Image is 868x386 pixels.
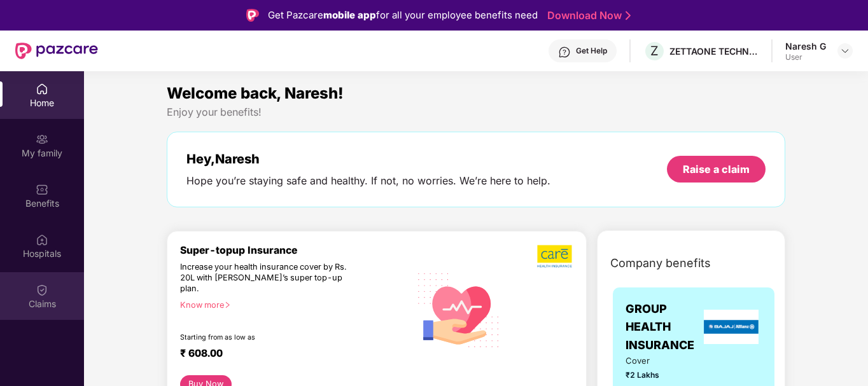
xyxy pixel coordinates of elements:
div: Increase your health insurance cover by Rs. 20L with [PERSON_NAME]’s super top-up plan. [180,262,354,294]
div: Know more [180,300,402,309]
img: svg+xml;base64,PHN2ZyBpZD0iRHJvcGRvd24tMzJ4MzIiIHhtbG5zPSJodHRwOi8vd3d3LnczLm9yZy8yMDAwL3N2ZyIgd2... [840,46,850,56]
div: ₹ 608.00 [180,347,397,362]
img: Logo [246,9,259,22]
div: ZETTAONE TECHNOLOGIES INDIA PRIVATE LIMITED [669,45,759,57]
span: GROUP HEALTH INSURANCE [626,300,701,354]
div: Get Pazcare for all your employee benefits need [268,8,538,23]
div: Raise a claim [683,162,750,176]
img: b5dec4f62d2307b9de63beb79f102df3.png [537,244,573,268]
div: Enjoy your benefits! [167,106,785,119]
span: Company benefits [610,254,711,272]
a: Download Now [547,9,627,22]
div: User [785,52,826,62]
img: svg+xml;base64,PHN2ZyBpZD0iSG9tZSIgeG1sbnM9Imh0dHA6Ly93d3cudzMub3JnLzIwMDAvc3ZnIiB3aWR0aD0iMjAiIG... [36,83,48,95]
div: Hope you’re staying safe and healthy. If not, no worries. We’re here to help. [186,174,550,188]
img: Stroke [626,9,631,22]
strong: mobile app [323,9,376,21]
div: Starting from as low as [180,333,356,342]
img: svg+xml;base64,PHN2ZyBpZD0iSGVscC0zMngzMiIgeG1sbnM9Imh0dHA6Ly93d3cudzMub3JnLzIwMDAvc3ZnIiB3aWR0aD... [558,46,571,59]
div: Hey, Naresh [186,151,550,167]
img: svg+xml;base64,PHN2ZyBpZD0iQmVuZWZpdHMiIHhtbG5zPSJodHRwOi8vd3d3LnczLm9yZy8yMDAwL3N2ZyIgd2lkdGg9Ij... [36,183,48,196]
span: Z [650,43,659,59]
span: right [224,301,231,308]
span: Welcome back, Naresh! [167,84,344,102]
img: svg+xml;base64,PHN2ZyBpZD0iQ2xhaW0iIHhtbG5zPSJodHRwOi8vd3d3LnczLm9yZy8yMDAwL3N2ZyIgd2lkdGg9IjIwIi... [36,284,48,296]
img: New Pazcare Logo [15,43,98,59]
span: Cover [626,354,685,368]
img: svg+xml;base64,PHN2ZyB3aWR0aD0iMjAiIGhlaWdodD0iMjAiIHZpZXdCb3g9IjAgMCAyMCAyMCIgZmlsbD0ibm9uZSIgeG... [36,133,48,146]
img: insurerLogo [704,310,759,344]
div: Get Help [576,46,607,56]
span: ₹2 Lakhs [626,369,685,381]
div: Naresh G [785,40,826,52]
img: svg+xml;base64,PHN2ZyB4bWxucz0iaHR0cDovL3d3dy53My5vcmcvMjAwMC9zdmciIHhtbG5zOnhsaW5rPSJodHRwOi8vd3... [410,259,508,359]
img: svg+xml;base64,PHN2ZyBpZD0iSG9zcGl0YWxzIiB4bWxucz0iaHR0cDovL3d3dy53My5vcmcvMjAwMC9zdmciIHdpZHRoPS... [36,233,48,246]
div: Super-topup Insurance [180,244,410,256]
